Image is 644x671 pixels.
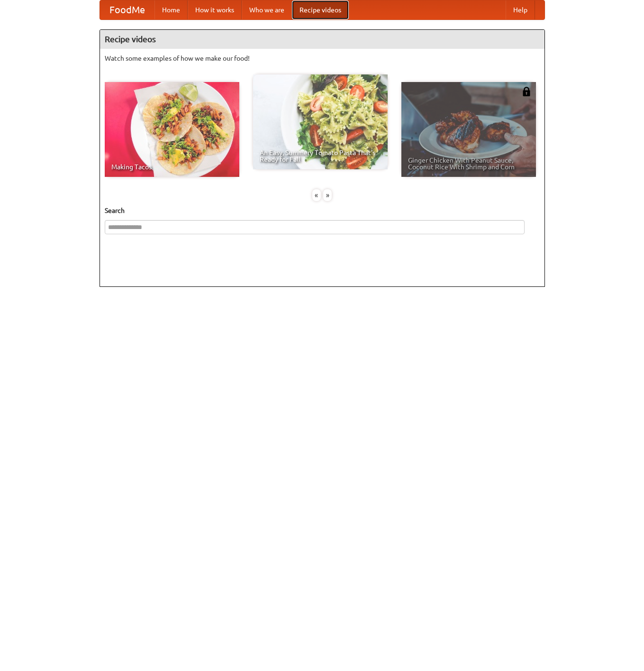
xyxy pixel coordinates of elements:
a: Recipe videos [292,0,349,19]
a: Help [506,0,535,19]
a: Making Tacos [105,82,239,177]
p: Watch some examples of how we make our food! [105,54,540,63]
h5: Search [105,206,540,215]
div: » [323,189,332,201]
a: An Easy, Summery Tomato Pasta That's Ready for Fall [253,74,388,169]
img: 483408.png [522,87,531,96]
span: Making Tacos [111,164,233,170]
a: Who we are [242,0,292,19]
a: FoodMe [100,0,154,19]
span: An Easy, Summery Tomato Pasta That's Ready for Fall [260,149,381,163]
h4: Recipe videos [100,30,544,49]
div: « [312,189,321,201]
a: How it works [188,0,242,19]
a: Home [154,0,188,19]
